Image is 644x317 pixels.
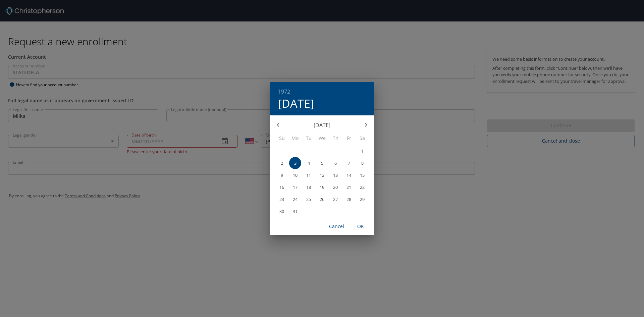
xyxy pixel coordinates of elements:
[346,185,351,190] p: 21
[306,173,311,177] p: 11
[316,169,328,181] button: 12
[278,87,290,96] button: 1972
[333,197,338,202] p: 27
[289,169,301,181] button: 10
[303,157,315,169] button: 4
[320,197,324,202] p: 26
[289,181,301,193] button: 17
[346,197,351,202] p: 28
[293,185,298,190] p: 17
[316,135,328,142] span: We
[293,209,298,214] p: 31
[276,135,288,142] span: Su
[356,169,368,181] button: 15
[289,135,301,142] span: Mo
[286,121,358,129] p: [DATE]
[321,161,323,165] p: 5
[353,222,369,231] span: OK
[281,161,283,165] p: 2
[329,181,341,193] button: 20
[346,173,351,177] p: 14
[306,185,311,190] p: 18
[348,161,350,165] p: 7
[303,169,315,181] button: 11
[360,185,365,190] p: 22
[350,220,371,233] button: OK
[289,157,301,169] button: 3
[303,135,315,142] span: Tu
[276,205,288,217] button: 30
[289,193,301,205] button: 24
[320,185,324,190] p: 19
[289,205,301,217] button: 31
[329,157,341,169] button: 6
[303,193,315,205] button: 25
[316,181,328,193] button: 19
[361,149,364,153] p: 1
[316,193,328,205] button: 26
[279,197,284,202] p: 23
[276,157,288,169] button: 2
[334,161,337,165] p: 6
[343,135,355,142] span: Fr
[276,181,288,193] button: 16
[356,193,368,205] button: 29
[329,135,341,142] span: Th
[303,181,315,193] button: 18
[343,193,355,205] button: 28
[360,197,365,202] p: 29
[343,169,355,181] button: 14
[329,193,341,205] button: 27
[360,173,365,177] p: 15
[294,161,297,165] p: 3
[279,209,284,214] p: 30
[306,197,311,202] p: 25
[333,173,338,177] p: 13
[320,173,324,177] p: 12
[356,145,368,157] button: 1
[361,161,364,165] p: 8
[279,185,284,190] p: 16
[356,157,368,169] button: 8
[328,222,344,231] span: Cancel
[329,169,341,181] button: 13
[281,173,283,177] p: 9
[356,181,368,193] button: 22
[333,185,338,190] p: 20
[308,161,310,165] p: 4
[293,173,298,177] p: 10
[316,157,328,169] button: 5
[278,96,314,110] button: [DATE]
[356,135,368,142] span: Sa
[343,181,355,193] button: 21
[276,169,288,181] button: 9
[276,193,288,205] button: 23
[343,157,355,169] button: 7
[293,197,298,202] p: 24
[326,220,347,233] button: Cancel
